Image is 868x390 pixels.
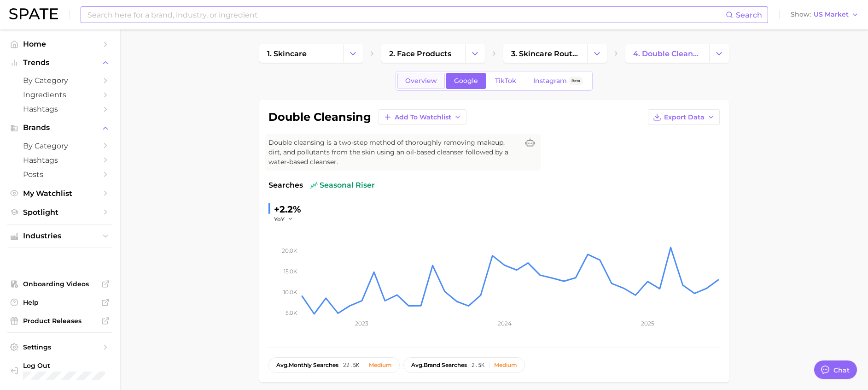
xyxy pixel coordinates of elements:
[405,77,437,85] span: Overview
[268,180,303,191] span: Searches
[276,361,289,368] abbr: average
[411,362,467,368] span: brand searches
[23,156,97,165] span: Hashtags
[465,44,485,63] button: Change Category
[284,268,297,275] tspan: 15.0k
[7,37,112,51] a: Home
[23,59,97,67] span: Trends
[7,88,112,102] a: Ingredients
[7,167,112,182] a: Posts
[571,77,580,85] span: Beta
[525,73,591,89] a: InstagramBeta
[7,205,112,219] a: Spotlight
[788,9,861,21] button: ShowUS Market
[23,76,97,85] span: by Category
[7,56,112,70] button: Trends
[411,361,424,368] abbr: average
[310,180,375,191] span: seasonal riser
[23,40,97,48] span: Home
[7,102,112,116] a: Hashtags
[7,73,112,88] a: by Category
[283,289,297,295] tspan: 10.0k
[268,138,519,167] span: Double cleansing is a two-step method of thoroughly removing makeup, dirt, and pollutants from th...
[282,247,297,254] tspan: 20.0k
[472,362,484,368] span: 2.5k
[511,49,579,58] span: 3. skincare routines
[709,44,729,63] button: Change Category
[664,113,705,121] span: Export Data
[23,343,97,351] span: Settings
[503,44,587,63] a: 3. skincare routines
[389,49,451,58] span: 2. face products
[381,44,465,63] a: 2. face products
[736,11,762,19] span: Search
[9,8,58,19] img: SPATE
[395,113,451,121] span: Add to Watchlist
[495,77,516,85] span: TikTok
[397,73,445,89] a: Overview
[23,90,97,99] span: Ingredients
[310,182,318,189] img: seasonal riser
[343,44,363,63] button: Change Category
[7,186,112,201] a: My Watchlist
[285,309,297,316] tspan: 5.0k
[814,12,849,17] span: US Market
[23,280,97,288] span: Onboarding Videos
[23,361,105,370] span: Log Out
[343,362,359,368] span: 22.5k
[403,357,525,373] button: avg.brand searches2.5kMedium
[23,105,97,113] span: Hashtags
[23,124,97,132] span: Brands
[7,295,112,309] a: Help
[587,44,607,63] button: Change Category
[276,362,338,368] span: monthly searches
[268,112,371,123] h1: double cleansing
[268,357,400,373] button: avg.monthly searches22.5kMedium
[7,314,112,328] a: Product Releases
[446,73,486,89] a: Google
[7,340,112,354] a: Settings
[7,153,112,167] a: Hashtags
[791,12,811,17] span: Show
[625,44,709,63] a: 4. double cleansing
[648,109,720,125] button: Export Data
[641,320,654,327] tspan: 2025
[533,77,567,85] span: Instagram
[497,320,511,327] tspan: 2024
[259,44,343,63] a: 1. skincare
[23,189,97,198] span: My Watchlist
[7,121,112,135] button: Brands
[274,202,301,217] div: +2.2%
[23,232,97,240] span: Industries
[633,49,701,58] span: 4. double cleansing
[23,142,97,150] span: by Category
[274,215,294,223] button: YoY
[7,139,112,153] a: by Category
[494,362,517,368] div: Medium
[369,362,392,368] div: Medium
[454,77,478,85] span: Google
[487,73,524,89] a: TikTok
[267,49,307,58] span: 1. skincare
[23,317,97,325] span: Product Releases
[274,215,285,223] span: YoY
[23,298,97,307] span: Help
[87,7,726,23] input: Search here for a brand, industry, or ingredient
[7,277,112,291] a: Onboarding Videos
[379,109,466,125] button: Add to Watchlist
[355,320,368,327] tspan: 2023
[7,229,112,243] button: Industries
[23,170,97,179] span: Posts
[7,359,112,383] a: Log out. Currently logged in with e-mail vy_dong@cotyinc.com.
[23,208,97,217] span: Spotlight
